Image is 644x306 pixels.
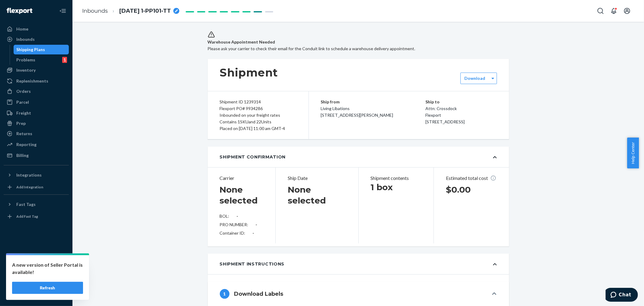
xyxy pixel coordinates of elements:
[371,175,422,182] p: Shipment contents
[425,99,497,105] p: Ship to
[220,184,264,206] h1: None selected
[4,76,69,86] a: Replenishments
[220,66,278,79] h1: Shipment
[446,175,497,182] p: Estimated total cost
[621,5,633,17] button: Open account menu
[4,289,69,299] button: Give Feedback
[16,99,29,105] div: Parcel
[220,99,296,105] div: Shipment ID 1239314
[208,38,509,46] span: Warehouse Appointment Needed
[220,125,296,132] div: Placed on [DATE] 11:00 am GMT-4
[237,213,239,219] div: -
[17,57,36,63] div: Problems
[16,152,29,158] div: Billing
[16,184,43,190] div: Add Integration
[77,2,184,20] ol: breadcrumbs
[57,5,69,17] button: Close Navigation
[16,26,28,32] div: Home
[288,184,346,206] h1: None selected
[7,8,32,14] img: Flexport logo
[594,5,607,17] button: Open Search Box
[446,184,497,195] h1: $0.00
[464,75,485,81] label: Download
[4,119,69,128] a: Prep
[234,290,284,298] h4: Download Labels
[425,112,497,119] p: Flexport
[4,108,69,118] a: Freight
[220,175,264,182] p: Carrier
[253,230,255,236] div: -
[208,282,509,306] button: 1Download Labels
[208,46,415,51] span: Please ask your carrier to check their email for the Conduit link to schedule a warehouse deliver...
[608,5,620,17] button: Open notifications
[627,138,639,168] button: Help Center
[4,65,69,75] a: Inventory
[4,34,69,44] a: Inbounds
[220,261,285,267] div: Shipment Instructions
[17,47,45,53] div: Shipping Plans
[220,112,296,119] div: Inbounded on your freight rates
[12,261,83,276] p: A new version of Seller Portal is available!
[16,120,26,126] div: Prep
[16,67,36,73] div: Inventory
[16,131,32,137] div: Returns
[4,151,69,160] a: Billing
[321,99,426,105] p: Ship from
[256,222,258,228] div: -
[4,86,69,96] a: Orders
[16,110,31,116] div: Freight
[4,200,69,209] button: Fast Tags
[14,45,69,54] a: Shipping Plans
[62,57,67,63] div: 1
[82,8,108,14] a: Inbounds
[16,88,31,94] div: Orders
[220,222,264,228] div: PRO NUMBER:
[4,279,69,288] a: Help Center
[220,230,264,236] div: Container ID:
[288,175,346,182] p: Ship Date
[4,24,69,34] a: Home
[16,172,42,178] div: Integrations
[220,119,296,125] div: Contains 1 SKU and 22 Units
[4,129,69,138] a: Returns
[371,182,422,193] h1: 1 box
[14,55,69,65] a: Problems1
[220,289,229,299] div: 1
[606,288,638,303] iframe: Opens a widget where you can chat to one of our agents
[4,170,69,180] button: Integrations
[16,36,35,42] div: Inbounds
[425,119,465,124] span: [STREET_ADDRESS]
[4,140,69,149] a: Reporting
[4,258,69,268] a: Settings
[119,7,171,15] span: 09.12.2025 1-PP101-TT
[220,105,296,112] div: Flexport PO# 9934286
[4,212,69,221] a: Add Fast Tag
[425,105,497,112] p: Attn: Crossdock
[12,282,83,294] button: Refresh
[321,106,393,118] span: Living Libations [STREET_ADDRESS][PERSON_NAME]
[4,182,69,192] a: Add Integration
[4,269,69,278] button: Talk to Support
[16,78,48,84] div: Replenishments
[16,214,38,219] div: Add Fast Tag
[220,213,264,219] div: BOL:
[16,142,37,148] div: Reporting
[220,154,286,160] div: Shipment Confirmation
[16,201,36,207] div: Fast Tags
[4,97,69,107] a: Parcel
